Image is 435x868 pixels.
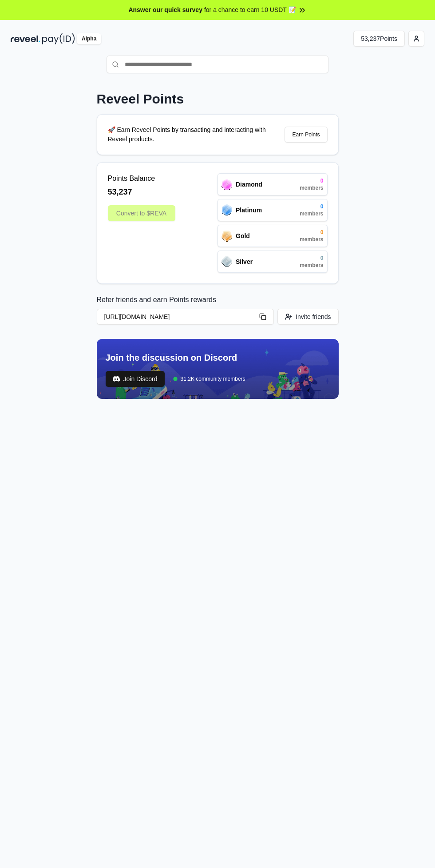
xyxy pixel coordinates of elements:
img: test [113,375,120,382]
button: [URL][DOMAIN_NAME] [97,309,274,325]
span: Platinum [236,206,262,215]
span: 53,237 [108,186,132,198]
span: 0 [300,177,323,184]
img: ranks_icon [221,231,232,242]
button: Invite friends [277,309,338,325]
span: Join Discord [123,374,158,384]
span: for a chance to earn 10 USDT 📝 [204,5,296,15]
span: Answer our quick survey [128,5,202,15]
img: ranks_icon [221,179,232,190]
img: ranks_icon [221,256,232,267]
button: Join Discord [106,371,165,387]
span: members [300,262,323,269]
span: 0 [300,255,323,262]
img: discord_banner [97,339,339,399]
span: members [300,236,323,243]
button: Earn Points [285,127,327,143]
span: Points Balance [108,173,175,184]
span: members [300,184,323,191]
span: Silver [236,257,253,267]
img: ranks_icon [221,204,232,216]
div: Alpha [77,33,101,44]
span: Gold [236,231,250,241]
div: Refer friends and earn Points rewards [97,295,339,328]
img: pay_id [42,33,75,44]
span: 0 [300,229,323,236]
span: members [300,210,323,217]
img: reveel_dark [11,33,40,44]
span: Join the discussion on Discord [106,351,245,364]
p: Reveel Points [97,91,184,107]
button: 53,237Points [353,31,405,47]
span: 31.2K community members [181,375,245,382]
span: Invite friends [296,312,331,322]
a: testJoin Discord [106,371,165,387]
p: 🚀 Earn Reveel Points by transacting and interacting with Reveel products. [108,125,268,144]
span: 0 [300,203,323,210]
span: Diamond [236,180,262,189]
